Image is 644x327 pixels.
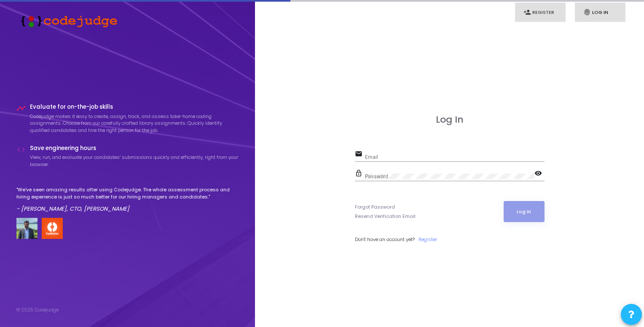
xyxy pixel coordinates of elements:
[16,306,59,314] div: © 2025 Codejudge
[504,201,545,222] button: Log In
[30,145,239,152] h4: Save engineering hours
[583,8,591,16] i: fingerprint
[355,204,395,211] a: Forgot Password
[16,104,26,113] i: timeline
[575,3,625,22] a: fingerprintLog In
[16,205,129,213] em: - [PERSON_NAME], CTO, [PERSON_NAME]
[30,104,239,110] h4: Evaluate for on-the-job skills
[419,236,437,243] a: Register
[16,186,239,200] p: "We've seen amazing results after using Codejudge. The whole assessment process and hiring experi...
[515,3,566,22] a: person_addRegister
[523,8,531,16] i: person_add
[355,114,545,125] h3: Log In
[355,236,415,243] span: Don't have an account yet?
[16,218,38,239] img: user image
[355,169,365,179] mat-icon: lock_outline
[16,145,26,154] i: code
[355,213,416,220] a: Resend Verification Email
[42,218,63,239] img: company-logo
[30,113,239,134] p: Codejudge makes it easy to create, assign, track, and assess take-home coding assignments. Choose...
[30,154,239,168] p: View, run, and evaluate your candidates’ submissions quickly and efficiently, right from your bro...
[355,150,365,160] mat-icon: email
[534,169,545,179] mat-icon: visibility
[365,154,545,160] input: Email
